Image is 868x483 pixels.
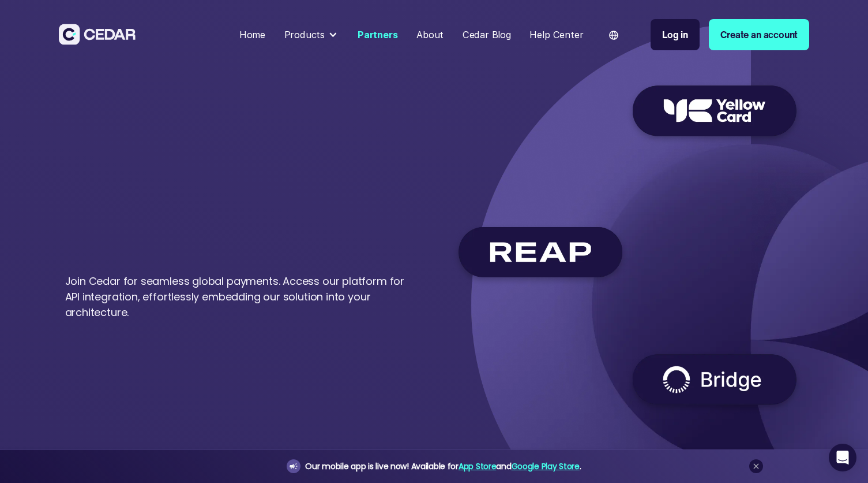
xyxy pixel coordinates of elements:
div: Cedar Blog [463,28,511,42]
div: Partners [358,28,398,42]
img: announcement [289,462,298,471]
a: Log in [651,19,700,50]
a: Home [235,22,270,47]
div: Open Intercom Messenger [829,444,856,471]
div: Products [284,28,325,42]
a: App Store [459,460,496,472]
a: Create an account [709,19,809,50]
div: Help Center [529,28,583,42]
p: Join Cedar for seamless global payments. Access our platform for API integration, effortlessly em... [65,273,405,320]
div: Home [239,28,265,42]
img: world icon [609,31,618,40]
a: Cedar Blog [458,22,516,47]
div: Log in [662,28,688,42]
a: About [412,22,448,47]
a: Help Center [525,22,588,47]
a: Google Play Store [512,460,580,472]
a: Partners [353,22,403,47]
div: Our mobile app is live now! Available for and . [305,459,581,474]
div: About [416,28,444,42]
div: Products [279,23,343,46]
